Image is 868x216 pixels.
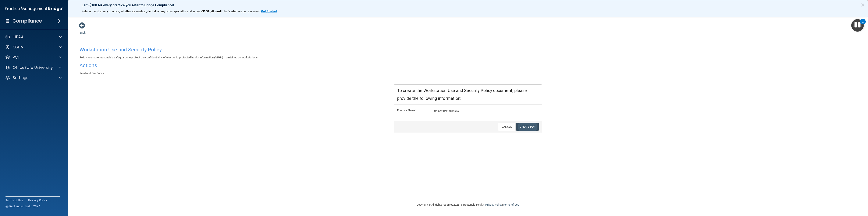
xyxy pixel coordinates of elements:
h4: Workstation Use and Security Policy [79,47,856,52]
a: Get Started [261,10,277,13]
a: OSHA [5,45,62,50]
span: Refer a friend at any practice, whether it's medical, dental, or any other speciality, and score a [82,10,202,13]
p: OSHA [13,45,23,50]
p: HIPAA [13,34,24,40]
strong: $100 gift card [202,10,221,13]
p: Settings [13,75,28,80]
div: To create the Workstation Use and Security Policy document, please provide the following informat... [394,85,542,105]
div: Copyright © All rights reserved 2025 @ Rectangle Health | | [391,198,545,212]
label: Practice Name: [394,108,431,113]
span: Read and File Policy [79,72,104,75]
p: OfficeSafe University [13,65,53,70]
span: Ⓒ Rectangle Health 2024 [6,204,40,208]
a: Create PDF [516,123,539,131]
a: Terms of Use [6,198,23,202]
p: Earn $100 for every practice you refer to Bridge Compliance! [82,3,854,7]
a: HIPAA [5,34,62,40]
img: PMB logo [5,4,63,13]
a: OfficeSafe University [5,65,62,70]
a: Privacy Policy [28,198,47,202]
span: ! That's what we call a win-win. [221,10,261,13]
a: PCI [5,55,62,60]
div: 2 [862,22,864,27]
strong: Get Started [261,10,277,13]
button: Close [861,1,865,8]
h4: Compliance [13,18,42,24]
span: Policy to ensure reasonable safeguards to protect the confidentiality of electronic protected hea... [79,56,258,59]
a: Back [79,26,86,34]
button: Open Resource Center, 2 new notifications [851,19,864,32]
a: Privacy Policy [485,203,502,206]
a: Cancel [498,123,515,131]
p: PCI [13,55,19,60]
h4: Actions [79,63,856,68]
a: Settings [5,75,62,80]
a: Terms of Use [503,203,519,206]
